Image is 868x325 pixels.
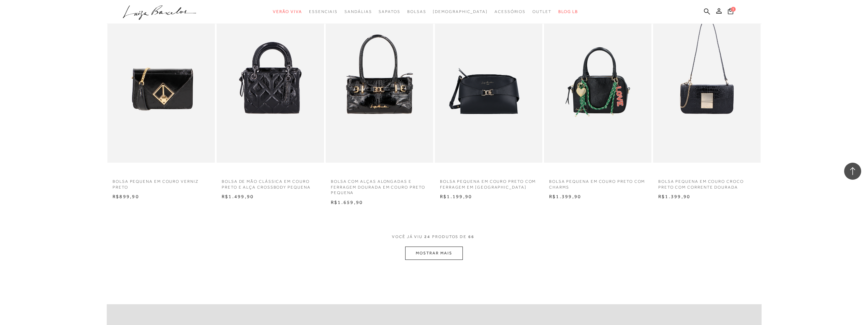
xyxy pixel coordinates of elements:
[309,5,338,18] a: categoryNavScreenReaderText
[222,194,254,199] span: R$1.499,90
[392,234,423,240] span: VOCê JÁ VIU
[544,175,651,190] a: BOLSA PEQUENA EM COURO PRETO COM CHARMS
[344,5,372,18] a: categoryNavScreenReaderText
[108,2,214,161] img: BOLSA PEQUENA EM COURO VERNIZ PRETO
[326,2,432,161] img: BOLSA COM ALÇAS ALONGADAS E FERRAGEM DOURADA EM COURO PRETO PEQUENA
[379,5,400,18] a: categoryNavScreenReaderText
[432,234,467,240] span: PRODUTOS DE
[424,234,430,247] span: 24
[273,5,302,18] a: categoryNavScreenReaderText
[331,200,363,205] span: R$1.659,90
[468,234,474,247] span: 66
[309,9,338,14] span: Essenciais
[558,9,578,14] span: BLOG LB
[658,194,690,199] span: R$1.399,90
[326,175,433,196] a: BOLSA COM ALÇAS ALONGADAS E FERRAGEM DOURADA EM COURO PRETO PEQUENA
[113,194,139,199] span: R$899,90
[407,9,426,14] span: Bolsas
[379,9,400,14] span: Sapatos
[532,9,551,14] span: Outlet
[731,7,736,12] span: 1
[273,9,302,14] span: Verão Viva
[217,2,323,161] img: BOLSA DE MÃO CLÁSSICA EM COURO PRETO E ALÇA CROSSBODY PEQUENA
[107,175,215,190] a: BOLSA PEQUENA EM COURO VERNIZ PRETO
[654,2,760,161] img: BOLSA PEQUENA EM COURO CROCO PRETO COM CORRENTE DOURADA
[495,5,526,18] a: categoryNavScreenReaderText
[545,2,651,161] img: BOLSA PEQUENA EM COURO PRETO COM CHARMS
[217,175,324,190] a: BOLSA DE MÃO CLÁSSICA EM COURO PRETO E ALÇA CROSSBODY PEQUENA
[407,5,426,18] a: categoryNavScreenReaderText
[436,2,542,161] img: BOLSA PEQUENA EM COURO PRETO COM FERRAGEM EM GANCHO
[726,8,735,17] button: 1
[433,5,488,18] a: noSubCategoriesText
[653,175,761,190] a: BOLSA PEQUENA EM COURO CROCO PRETO COM CORRENTE DOURADA
[495,9,526,14] span: Acessórios
[435,175,542,190] a: BOLSA PEQUENA EM COURO PRETO COM FERRAGEM EM [GEOGRAPHIC_DATA]
[549,194,581,199] span: R$1.399,90
[344,9,372,14] span: Sandálias
[532,5,551,18] a: categoryNavScreenReaderText
[405,247,462,260] button: MOSTRAR MAIS
[558,5,578,18] a: BLOG LB
[433,9,488,14] span: [DEMOGRAPHIC_DATA]
[440,194,472,199] span: R$1.199,90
